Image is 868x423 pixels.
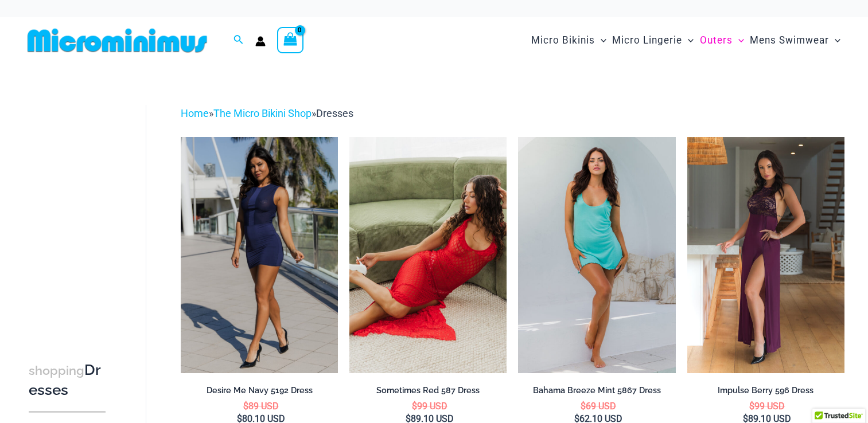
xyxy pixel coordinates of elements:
[349,385,507,396] h2: Sometimes Red 587 Dress
[750,26,829,55] span: Mens Swimwear
[181,385,338,396] h2: Desire Me Navy 5192 Dress
[181,107,353,119] span: » »
[213,107,312,119] a: The Micro Bikini Shop
[349,137,507,373] img: Sometimes Red 587 Dress 10
[349,137,507,373] a: Sometimes Red 587 Dress 10Sometimes Red 587 Dress 09Sometimes Red 587 Dress 09
[609,23,696,58] a: Micro LingerieMenu ToggleMenu Toggle
[697,23,747,58] a: OutersMenu ToggleMenu Toggle
[687,385,844,396] h2: Impulse Berry 596 Dress
[682,26,694,55] span: Menu Toggle
[595,26,606,55] span: Menu Toggle
[316,107,353,119] span: Dresses
[181,385,338,400] a: Desire Me Navy 5192 Dress
[412,401,417,412] span: $
[181,137,338,373] img: Desire Me Navy 5192 Dress 11
[29,361,106,400] h3: Dresses
[747,23,843,58] a: Mens SwimwearMenu ToggleMenu Toggle
[23,28,212,53] img: MM SHOP LOGO FLAT
[412,401,447,412] bdi: 99 USD
[531,26,595,55] span: Micro Bikinis
[243,401,248,412] span: $
[233,33,244,48] a: Search icon link
[29,96,132,325] iframe: TrustedSite Certified
[749,401,754,412] span: $
[243,401,279,412] bdi: 89 USD
[518,385,675,396] h2: Bahama Breeze Mint 5867 Dress
[277,27,303,53] a: View Shopping Cart, empty
[687,137,844,373] a: Impulse Berry 596 Dress 02Impulse Berry 596 Dress 03Impulse Berry 596 Dress 03
[700,26,733,55] span: Outers
[687,385,844,400] a: Impulse Berry 596 Dress
[349,385,507,400] a: Sometimes Red 587 Dress
[687,137,844,373] img: Impulse Berry 596 Dress 02
[518,137,675,373] img: Bahama Breeze Mint 5867 Dress 01
[518,137,675,373] a: Bahama Breeze Mint 5867 Dress 01Bahama Breeze Mint 5867 Dress 03Bahama Breeze Mint 5867 Dress 03
[733,26,744,55] span: Menu Toggle
[528,23,609,58] a: Micro BikinisMenu ToggleMenu Toggle
[181,137,338,373] a: Desire Me Navy 5192 Dress 11Desire Me Navy 5192 Dress 09Desire Me Navy 5192 Dress 09
[581,401,616,412] bdi: 69 USD
[29,363,84,378] span: shopping
[255,36,266,46] a: Account icon link
[829,26,840,55] span: Menu Toggle
[612,26,682,55] span: Micro Lingerie
[581,401,586,412] span: $
[181,107,209,119] a: Home
[527,21,845,60] nav: Site Navigation
[518,385,675,400] a: Bahama Breeze Mint 5867 Dress
[749,401,785,412] bdi: 99 USD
